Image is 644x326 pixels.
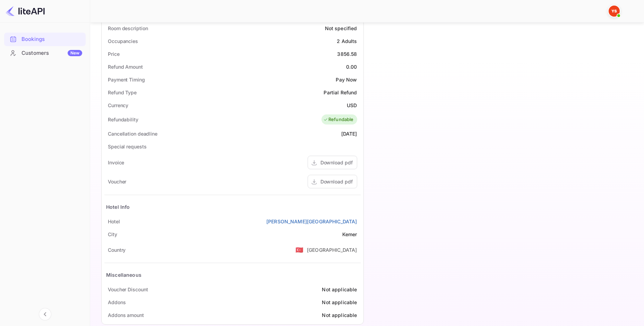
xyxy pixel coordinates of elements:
div: Not applicable [322,286,357,293]
div: Room description [108,25,148,32]
div: New [68,50,82,56]
div: Kemer [342,231,357,238]
span: United States [295,243,303,256]
div: Voucher [108,178,126,185]
div: USD [347,102,357,109]
div: Not specified [325,25,357,32]
div: Refund Type [108,89,137,96]
div: Country [108,246,126,254]
div: Occupancies [108,37,138,45]
div: Not applicable [322,299,357,306]
div: 0.00 [346,63,357,70]
div: Addons amount [108,311,144,319]
div: Refund Amount [108,63,143,70]
div: Special requests [108,143,146,150]
div: Bookings [22,35,82,43]
div: Invoice [108,159,124,166]
div: Partial Refund [324,89,357,96]
a: Bookings [4,33,86,45]
a: [PERSON_NAME][GEOGRAPHIC_DATA] [266,218,357,225]
img: LiteAPI logo [6,6,45,17]
div: Cancellation deadline [108,130,157,137]
img: Yandex Support [609,6,620,17]
div: [DATE] [341,130,357,137]
div: City [108,231,117,238]
div: [GEOGRAPHIC_DATA] [307,246,357,254]
div: Payment Timing [108,76,145,83]
div: CustomersNew [4,46,86,60]
div: Refundable [323,116,354,123]
div: Refundability [108,116,138,123]
div: Bookings [4,33,86,46]
a: CustomersNew [4,46,86,59]
div: Not applicable [322,311,357,319]
div: Hotel Info [106,203,130,211]
div: Voucher Discount [108,286,148,293]
div: Pay Now [336,76,357,83]
div: Price [108,50,120,58]
div: Miscellaneous [106,271,141,278]
div: Currency [108,102,128,109]
div: Hotel [108,218,120,225]
div: Addons [108,299,126,306]
div: Download pdf [320,178,353,185]
div: 2 Adults [337,37,357,45]
div: Customers [22,49,82,57]
div: Download pdf [320,159,353,166]
div: 3856.58 [337,50,357,58]
button: Collapse navigation [39,308,51,320]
